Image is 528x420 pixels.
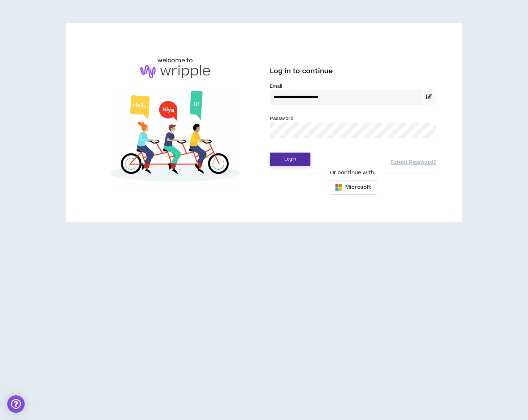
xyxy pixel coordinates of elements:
[270,67,333,76] span: Log in to continue
[345,183,371,191] span: Microsoft
[270,115,293,122] label: Password
[92,86,258,190] img: Welcome to Wripple
[270,83,436,90] label: Email
[329,180,377,195] button: Microsoft
[157,56,193,65] h6: welcome to
[270,153,310,166] button: Login
[140,65,210,79] img: logo-brand.png
[7,395,25,413] div: Open Intercom Messenger
[391,159,436,166] a: Forgot Password?
[325,169,381,177] span: Or continue with:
